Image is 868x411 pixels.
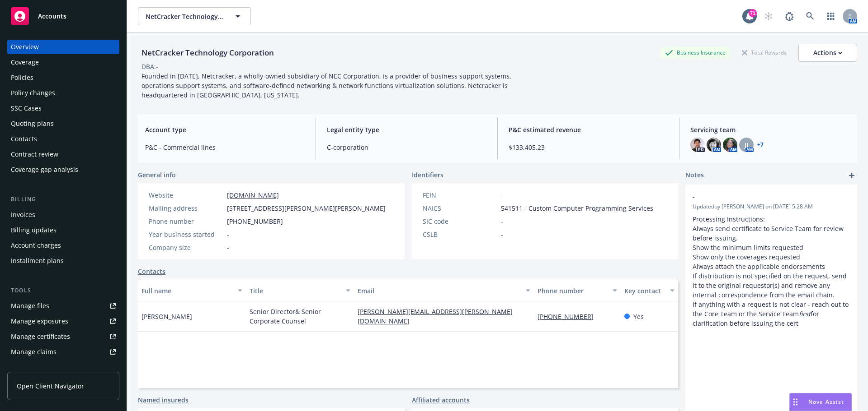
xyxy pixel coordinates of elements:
div: Account charges [11,238,61,253]
div: Full name [142,286,232,296]
span: Open Client Navigator [17,381,84,391]
a: Contacts [7,132,119,146]
span: Legal entity type [327,125,486,134]
div: SSC Cases [11,101,42,115]
div: Manage BORs [11,360,53,374]
a: Manage BORs [7,360,119,374]
img: photo [707,138,721,152]
a: Manage claims [7,345,119,359]
div: Key contact [624,286,665,296]
div: Actions [813,44,842,61]
a: Coverage [7,55,119,69]
span: [PERSON_NAME] [142,312,192,321]
div: NetCracker Technology Corporation [138,47,278,59]
a: Report a Bug [780,7,798,25]
div: Website [149,190,223,200]
a: Overview [7,40,119,54]
div: Manage files [11,299,49,313]
span: P&C estimated revenue [509,125,668,134]
a: [DOMAIN_NAME] [227,191,279,199]
span: Updated by [PERSON_NAME] on [DATE] 5:28 AM [693,203,850,211]
a: Account charges [7,238,119,253]
button: Full name [138,280,246,301]
button: Phone number [534,280,620,301]
div: Phone number [149,217,223,226]
div: Manage certificates [11,329,70,344]
button: Email [354,280,534,301]
a: Policy changes [7,86,119,100]
p: Processing Instructions: Always send certificate to Service Team for review before issuing. Show ... [693,214,850,328]
a: Contacts [138,267,165,276]
div: -Updatedby [PERSON_NAME] on [DATE] 5:28 AMProcessing Instructions: Always send certificate to Ser... [685,185,857,335]
div: CSLB [423,230,497,239]
a: Coverage gap analysis [7,162,119,177]
span: Senior Director& Senior Corporate Counsel [250,307,350,326]
a: Quoting plans [7,116,119,131]
a: [PERSON_NAME][EMAIL_ADDRESS][PERSON_NAME][DOMAIN_NAME] [358,307,513,325]
div: Tools [7,286,119,295]
div: Contract review [11,147,58,162]
span: Yes [633,312,644,321]
span: General info [138,170,176,180]
a: Start snowing [759,7,778,25]
a: Manage exposures [7,314,119,328]
div: Year business started [149,230,223,239]
div: Policies [11,70,33,85]
div: 71 [749,9,757,17]
a: Contract review [7,147,119,162]
div: Overview [11,40,39,54]
a: Policies [7,70,119,85]
div: Coverage gap analysis [11,162,78,177]
div: SIC code [423,217,497,226]
span: $133,405.23 [509,143,668,152]
span: - [227,230,229,239]
button: Title [246,280,354,301]
span: C-corporation [327,143,486,152]
span: Servicing team [690,125,850,134]
div: Title [250,286,340,296]
a: Manage certificates [7,329,119,344]
div: NAICS [423,203,497,213]
span: Identifiers [412,170,443,180]
div: Quoting plans [11,116,54,131]
a: Billing updates [7,223,119,237]
div: Installment plans [11,254,64,268]
a: Manage files [7,299,119,313]
a: Accounts [7,4,119,29]
span: Notes [685,170,704,181]
span: - [227,243,229,252]
span: Account type [145,125,305,134]
a: +7 [757,142,764,148]
div: Coverage [11,55,39,69]
span: JJ [745,140,748,150]
span: - [501,190,503,200]
span: - [693,192,826,201]
div: Billing updates [11,223,57,237]
span: Nova Assist [808,398,844,406]
img: photo [723,138,737,152]
div: Invoices [11,208,35,222]
em: first [799,309,811,318]
div: Drag to move [790,393,801,411]
div: Billing [7,195,119,204]
div: Contacts [11,132,37,146]
div: FEIN [423,190,497,200]
a: [PHONE_NUMBER] [538,312,601,321]
span: - [501,230,503,239]
div: Company size [149,243,223,252]
span: [STREET_ADDRESS][PERSON_NAME][PERSON_NAME] [227,203,386,213]
div: Policy changes [11,86,55,100]
a: Named insureds [138,395,189,405]
div: Email [358,286,520,296]
div: Mailing address [149,203,223,213]
div: Manage exposures [11,314,68,328]
div: Phone number [538,286,607,296]
button: Key contact [621,280,678,301]
button: NetCracker Technology Corporation [138,7,251,25]
a: add [846,170,857,181]
button: Nova Assist [789,393,852,411]
div: Total Rewards [737,47,791,58]
span: Founded in [DATE], Netcracker, a wholly-owned subsidiary of NEC Corporation, is a provider of bus... [142,72,513,99]
img: photo [690,138,705,152]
